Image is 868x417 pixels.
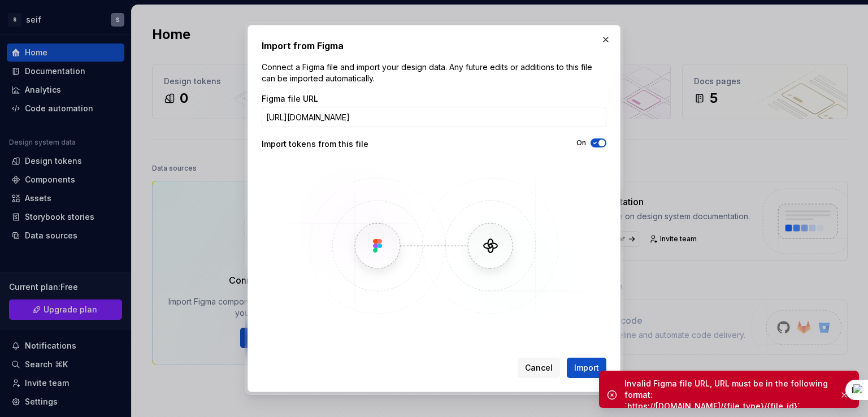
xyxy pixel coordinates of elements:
div: Invalid Figma file URL, URL must be in the following format: `https://[DOMAIN_NAME]/{file_type}/{... [624,378,830,412]
span: Cancel [525,362,553,373]
div: Import tokens from this file [262,138,434,150]
span: Import [574,362,599,373]
input: https://figma.com/file/... [262,107,606,127]
label: Figma file URL [262,93,318,105]
label: On [576,138,586,147]
button: Cancel [518,358,560,378]
p: Connect a Figma file and import your design data. Any future edits or additions to this file can ... [262,62,606,84]
h2: Import from Figma [262,39,606,53]
button: Import [567,358,606,378]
